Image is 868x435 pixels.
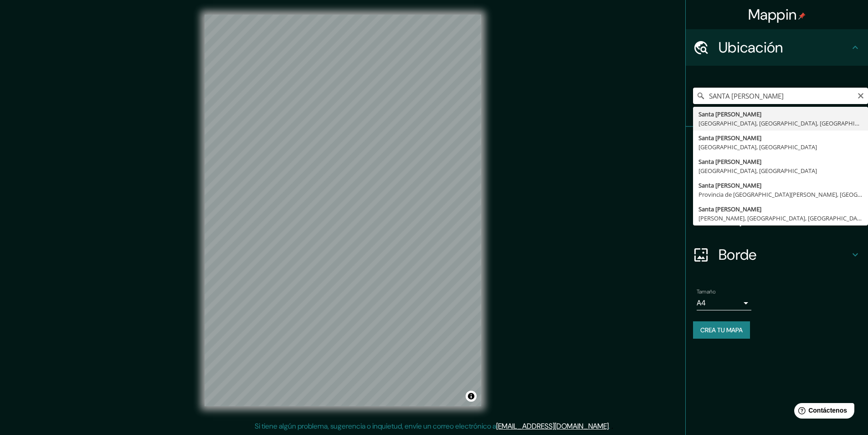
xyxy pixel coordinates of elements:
div: Borde [686,236,868,273]
button: Crea tu mapa [693,321,750,339]
font: Si tiene algún problema, sugerencia o inquietud, envíe un correo electrónico a [255,421,496,431]
font: Ubicación [719,38,783,57]
img: pin-icon.png [798,12,806,20]
iframe: Lanzador de widgets de ayuda [787,399,858,425]
div: Ubicación [686,29,868,66]
font: A4 [697,298,706,308]
button: Activar o desactivar atribución [466,391,477,402]
font: Mappin [748,5,797,24]
font: . [609,421,610,431]
font: . [611,421,613,431]
input: Elige tu ciudad o zona [693,88,868,104]
font: Santa [PERSON_NAME] [699,181,761,189]
font: Tamaño [697,288,715,295]
font: [GEOGRAPHIC_DATA], [GEOGRAPHIC_DATA] [699,167,817,175]
div: Estilo [686,163,868,200]
font: Borde [719,245,757,264]
div: Patas [686,127,868,163]
font: Santa [PERSON_NAME] [699,157,761,166]
div: A4 [697,296,751,310]
font: Santa [PERSON_NAME] [699,134,761,142]
font: Santa [PERSON_NAME] [699,205,761,213]
font: [PERSON_NAME], [GEOGRAPHIC_DATA], [GEOGRAPHIC_DATA] [699,214,866,222]
a: [EMAIL_ADDRESS][DOMAIN_NAME] [496,421,609,431]
div: Disposición [686,200,868,236]
button: Claro [857,91,864,100]
font: Crea tu mapa [700,326,743,334]
canvas: Mapa [205,15,481,406]
font: . [610,421,611,431]
font: [GEOGRAPHIC_DATA], [GEOGRAPHIC_DATA] [699,143,817,151]
font: Santa [PERSON_NAME] [699,110,761,118]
